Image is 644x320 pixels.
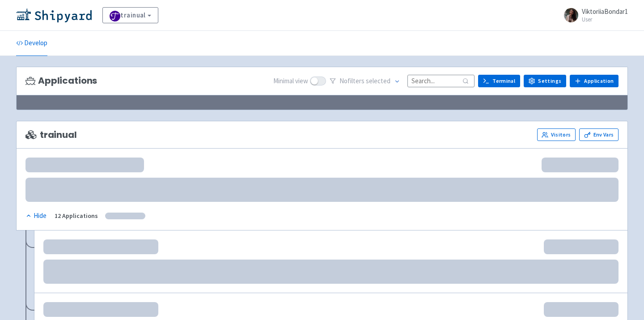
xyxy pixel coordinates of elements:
small: User [582,17,628,22]
a: trainual [102,7,158,23]
a: Settings [524,75,566,87]
button: Hide [25,211,47,221]
span: No filter s [339,76,390,86]
div: 12 Applications [55,211,98,221]
a: Visitors [537,128,576,141]
a: ViktoriiaBondar1 User [559,8,628,22]
a: Develop [16,31,47,56]
span: ViktoriiaBondar1 [582,7,628,16]
a: Application [570,75,619,87]
h3: Applications [25,76,97,86]
span: selected [366,77,390,85]
span: trainual [25,130,77,140]
img: Shipyard logo [16,8,92,22]
a: Terminal [478,75,520,87]
a: Env Vars [579,128,619,141]
input: Search... [407,75,475,87]
div: Hide [25,211,47,221]
span: Minimal view [273,76,308,86]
